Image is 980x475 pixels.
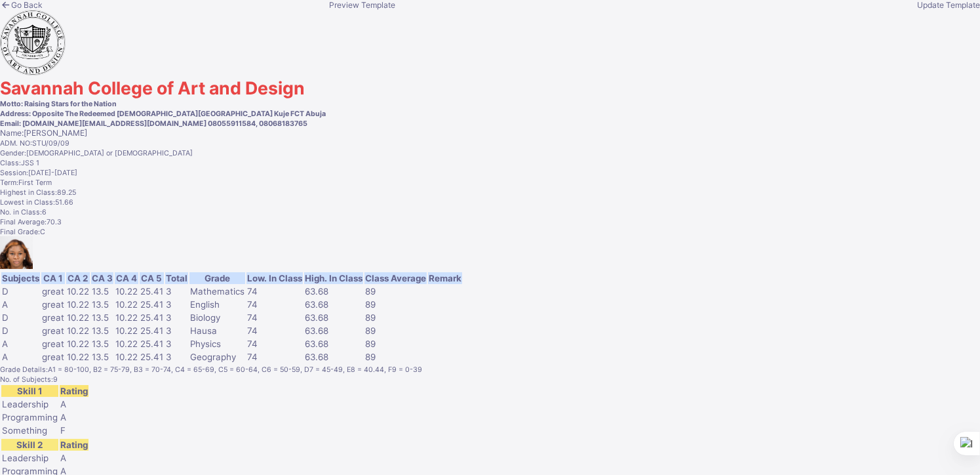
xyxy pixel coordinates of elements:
[115,325,138,337] td: 10.22
[66,272,90,284] th: CA 2
[1,439,58,451] th: Skill 2
[165,325,188,337] td: 3
[1,299,40,310] td: A
[91,272,113,284] th: CA 3
[364,272,427,284] th: Class Average
[1,424,58,436] td: Something
[115,338,138,350] td: 10.22
[165,351,188,363] td: 3
[41,312,65,323] td: great
[41,285,65,297] td: great
[165,312,188,323] td: 3
[60,385,88,397] th: Rating
[246,285,303,297] td: 74
[140,325,164,337] td: 25.41
[189,351,245,363] td: Geography
[60,398,88,410] td: A
[246,299,303,310] td: 74
[1,351,40,363] td: A
[364,312,427,323] td: 89
[115,285,138,297] td: 10.22
[246,312,303,323] td: 74
[66,312,90,323] td: 10.22
[115,312,138,323] td: 10.22
[304,272,363,284] th: High. In Class
[66,325,90,337] td: 10.22
[91,325,113,337] td: 13.5
[1,411,58,423] td: Programming
[41,272,65,284] th: CA 1
[60,452,88,464] td: A
[41,325,65,337] td: great
[364,351,427,363] td: 89
[41,351,65,363] td: great
[1,312,40,323] td: D
[66,285,90,297] td: 10.22
[304,299,363,310] td: 63.68
[115,351,138,363] td: 10.22
[140,312,164,323] td: 25.41
[1,285,40,297] td: D
[41,338,65,350] td: great
[1,272,40,284] th: Subjects
[140,272,164,284] th: CA 5
[165,338,188,350] td: 3
[189,312,245,323] td: Biology
[1,385,58,397] th: Skill 1
[246,351,303,363] td: 74
[1,325,40,337] td: D
[364,325,427,337] td: 89
[60,424,88,436] td: F
[364,299,427,310] td: 89
[60,439,88,451] th: Rating
[165,272,188,284] th: Total
[91,351,113,363] td: 13.5
[304,285,363,297] td: 63.68
[304,325,363,337] td: 63.68
[246,325,303,337] td: 74
[140,351,164,363] td: 25.41
[140,285,164,297] td: 25.41
[364,285,427,297] td: 89
[189,299,245,310] td: English
[91,312,113,323] td: 13.5
[304,351,363,363] td: 63.68
[115,272,138,284] th: CA 4
[91,299,113,310] td: 13.5
[1,398,58,410] td: Leadership
[189,338,245,350] td: Physics
[304,338,363,350] td: 63.68
[91,338,113,350] td: 13.5
[115,299,138,310] td: 10.22
[60,411,88,423] td: A
[246,338,303,350] td: 74
[304,312,363,323] td: 63.68
[1,452,58,464] td: Leadership
[189,285,245,297] td: Mathematics
[66,299,90,310] td: 10.22
[140,299,164,310] td: 25.41
[189,325,245,337] td: Hausa
[428,272,462,284] th: Remark
[165,285,188,297] td: 3
[246,272,303,284] th: Low. In Class
[66,338,90,350] td: 10.22
[165,299,188,310] td: 3
[41,299,65,310] td: great
[140,338,164,350] td: 25.41
[66,351,90,363] td: 10.22
[91,285,113,297] td: 13.5
[1,338,40,350] td: A
[189,272,245,284] th: Grade
[364,338,427,350] td: 89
